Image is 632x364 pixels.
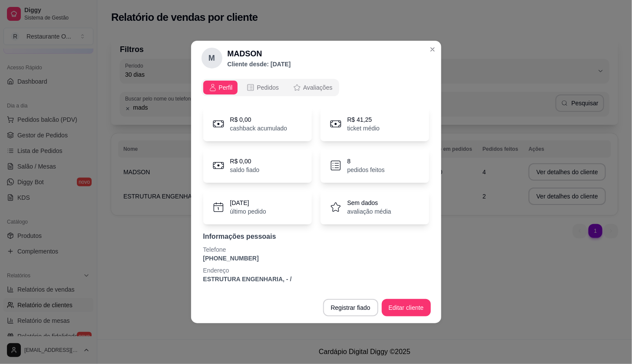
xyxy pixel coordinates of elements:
p: [PHONE_NUMBER] [203,254,429,263]
p: último pedido [230,207,266,216]
span: Avaliações [303,83,332,92]
p: Telefone [203,245,429,254]
button: Editar cliente [382,299,431,316]
p: 8 [347,157,385,166]
span: Pedidos [257,83,279,92]
p: [DATE] [230,198,266,207]
button: Registrar fiado [323,299,378,316]
h2: MADSON [228,48,291,60]
div: opções [202,79,340,96]
div: opções [202,79,431,96]
p: Informações pessoais [203,231,429,242]
p: pedidos feitos [347,166,385,174]
p: ESTRUTURA ENGENHARIA, - / [203,275,429,283]
p: saldo fiado [230,166,260,174]
p: avaliação média [347,207,391,216]
p: Sem dados [347,198,391,207]
p: Cliente desde: [DATE] [228,60,291,68]
p: R$ 0,00 [230,115,288,124]
p: cashback acumulado [230,124,288,133]
button: Close [426,42,440,56]
p: Endereço [203,266,429,275]
div: M [202,48,222,68]
p: R$ 41,25 [347,115,380,124]
p: R$ 0,00 [230,157,260,166]
span: Perfil [219,83,233,92]
p: ticket médio [347,124,380,133]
